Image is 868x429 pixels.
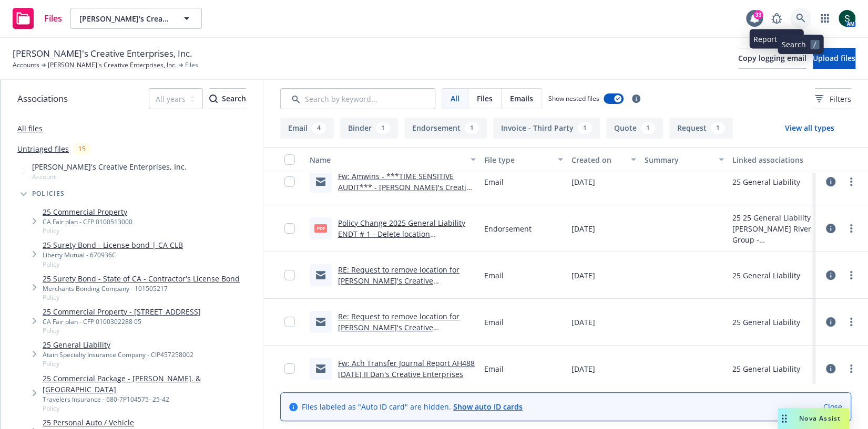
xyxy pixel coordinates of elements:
a: Files [8,4,66,33]
a: 25 General Liability [43,339,193,350]
span: Policies [32,191,65,197]
span: [DATE] [571,270,595,281]
div: Created on [571,154,625,165]
a: more [845,175,857,188]
button: Request [669,118,733,139]
input: Toggle Row Selected [284,363,295,374]
div: Search [209,89,246,109]
span: [PERSON_NAME]'s Creative Enterprises, Inc. [13,47,192,60]
input: Toggle Row Selected [284,270,295,280]
button: Invoice - Third Party [493,118,600,139]
input: Search by keyword... [280,88,435,109]
div: 1 [711,122,725,134]
a: All files [17,123,43,133]
div: Name [310,154,464,165]
a: Policy Change 2025 General Liability ENDT # 1 - Delete location [STREET_ADDRESS]pdf [338,218,465,250]
a: 25 Commercial Property [43,206,132,217]
a: Switch app [814,8,835,29]
a: Re: Request to remove location for [PERSON_NAME]'s Creative Enterprises - P0000004455 [338,311,459,343]
span: Email [484,317,504,328]
span: Email [484,176,504,187]
span: Policy [43,226,132,235]
button: File type [480,147,567,172]
a: Fw: Ach Transfer Journal Report AH488 [DATE] II Dan's Creative Enterprises [338,358,475,379]
a: Show auto ID cards [453,402,523,412]
span: [PERSON_NAME]'s Creative Enterprises, Inc. [79,13,170,24]
div: 25 25 General Liability [PERSON_NAME] River Group - [GEOGRAPHIC_DATA] location [STREET_ADDRESS] [732,212,811,245]
button: Email [280,118,334,139]
button: View all types [768,118,851,139]
div: Liberty Mutual - 670936C [43,250,183,259]
a: 25 Surety Bond - State of CA - Contractor's License Bond [43,273,240,284]
span: Account [32,172,187,181]
span: Endorsement [484,223,532,234]
span: Files [44,14,62,23]
div: Atain Specialty Insurance Company - CIP457258002 [43,350,193,359]
button: Nova Assist [778,408,849,429]
div: 4 [312,122,326,134]
a: 25 Personal Auto / Vehicle [43,417,134,428]
button: SearchSearch [209,88,246,109]
a: more [845,316,857,328]
div: Travelers Insurance - 680-7P104575- 25-42 [43,395,259,404]
a: Search [790,8,811,29]
span: [DATE] [571,223,595,234]
span: Policy [43,359,193,368]
div: 25 General Liability [732,363,800,374]
div: CA Fair plan - CFP 0100302288 05 [43,317,201,326]
div: 1 [465,122,479,134]
a: more [845,222,857,235]
button: [PERSON_NAME]'s Creative Enterprises, Inc. [70,8,202,29]
span: Policy [43,293,240,302]
span: Policy [43,260,183,269]
button: Binder [340,118,398,139]
span: Associations [17,92,68,106]
span: [DATE] [571,176,595,187]
a: Untriaged files [17,143,69,154]
span: [DATE] [571,317,595,328]
a: 25 Surety Bond - License bond | CA CLB [43,239,183,250]
span: Filters [815,93,851,104]
button: Copy logging email [738,48,806,69]
span: Files [477,93,493,104]
div: 1 [578,122,592,134]
button: Summary [640,147,728,172]
span: Show nested files [548,94,599,103]
span: pdf [314,224,327,232]
div: 1 [376,122,390,134]
div: Linked associations [732,154,811,165]
button: Upload files [813,48,855,69]
a: [PERSON_NAME]'s Creative Enterprises, Inc. [48,60,177,70]
span: Emails [510,93,533,104]
a: Accounts [13,60,39,70]
a: 25 Commercial Package - [PERSON_NAME]. & [GEOGRAPHIC_DATA] [43,373,259,395]
span: Filters [830,93,851,104]
div: 15 [73,143,91,155]
img: photo [839,10,855,27]
span: Nova Assist [799,414,841,423]
a: RE: Request to remove location for [PERSON_NAME]'s Creative Enterprises - P0000004455 [338,265,459,297]
span: Policy [43,326,201,335]
button: Linked associations [728,147,815,172]
span: Email [484,363,504,374]
button: Filters [815,88,851,109]
div: 25 General Liability [732,317,800,328]
input: Toggle Row Selected [284,317,295,327]
div: 1 [641,122,655,134]
a: Report a Bug [766,8,787,29]
input: Toggle Row Selected [284,223,295,234]
div: 25 General Liability [732,176,800,187]
a: 25 Commercial Property - [STREET_ADDRESS] [43,306,201,317]
button: Created on [567,147,640,172]
input: Select all [284,154,295,165]
input: Toggle Row Selected [284,176,295,187]
button: Quote [606,118,663,139]
span: [DATE] [571,363,595,374]
span: Email [484,270,504,281]
a: Close [823,401,842,412]
div: Merchants Bonding Company - 101505217 [43,284,240,293]
div: Drag to move [778,408,791,429]
div: CA Fair plan - CFP 0100513000 [43,217,132,226]
span: Copy logging email [738,53,806,63]
a: more [845,362,857,375]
